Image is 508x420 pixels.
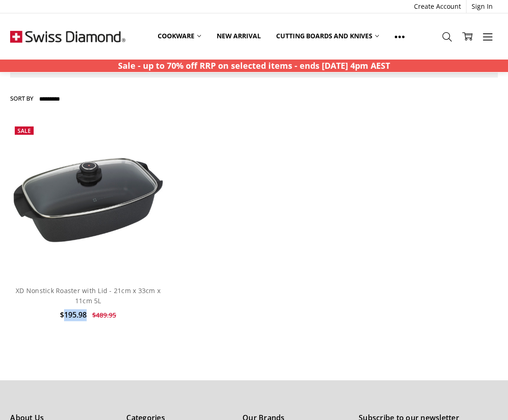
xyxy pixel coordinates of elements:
span: $195.98 [60,310,87,320]
label: Sort By [10,91,33,106]
a: Show All [387,26,413,47]
strong: Sale - up to 70% off RRP on selected items - ends [DATE] 4pm AEST [118,60,390,71]
a: Cutting boards and knives [268,26,387,46]
img: Free Shipping On Every Order [10,13,125,60]
a: Cookware [150,26,209,46]
span: $489.95 [92,311,116,319]
a: New arrival [209,26,268,46]
span: Sale [18,127,31,135]
img: XD Nonstick Roaster with Lid - 21cm x 33cm x 11cm 5L [10,154,165,246]
a: XD Nonstick Roaster with Lid - 21cm x 33cm x 11cm 5L [16,286,160,305]
a: XD Nonstick Roaster with Lid - 21cm x 33cm x 11cm 5L [10,122,165,277]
